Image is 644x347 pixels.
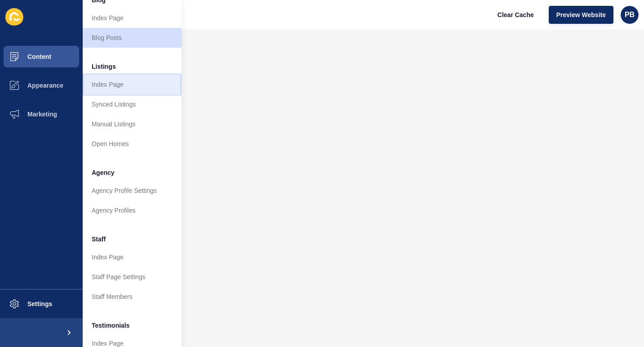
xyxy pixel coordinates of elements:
[556,10,606,19] span: Preview Website
[497,10,534,19] span: Clear Cache
[92,168,115,177] span: Agency
[83,287,182,307] a: Staff Members
[490,6,542,24] button: Clear Cache
[83,114,182,134] a: Manual Listings
[83,181,182,200] a: Agency Profile Settings
[625,10,635,19] span: PB
[83,75,182,94] a: Index Page
[83,94,182,114] a: Synced Listings
[92,62,116,71] span: Listings
[83,8,182,28] a: Index Page
[549,6,613,24] button: Preview Website
[83,267,182,287] a: Staff Page Settings
[92,321,130,330] span: Testimonials
[83,28,182,48] a: Blog Posts
[92,235,106,244] span: Staff
[83,247,182,267] a: Index Page
[83,200,182,220] a: Agency Profiles
[83,134,182,154] a: Open Homes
